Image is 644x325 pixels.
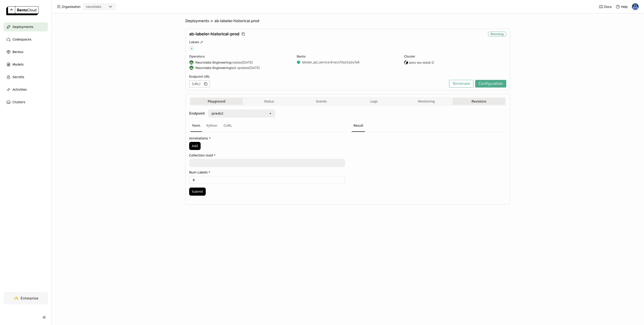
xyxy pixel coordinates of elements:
[409,60,434,65] span: aws-eu-west-2
[189,32,239,36] span: ab-labeler-historical-prod
[189,66,193,70] img: Neurolabs Engineering
[475,80,506,88] button: Configuration
[86,4,101,9] div: neurolabs
[189,111,205,115] strong: Endpoint
[453,98,505,105] button: Revisions
[211,111,223,116] div: /predict
[195,60,231,64] strong: Neurolabs Engineering
[616,4,628,9] div: Help
[4,73,48,81] a: Secrets
[370,99,377,103] span: Logs
[185,19,510,23] nav: Breadcrumbs navigation
[189,137,345,140] label: Annotations *
[4,85,48,94] a: Activities
[404,54,506,58] div: Cluster
[13,24,33,30] span: Deployments
[302,60,360,64] a: labeler_api_service:6vacs7dsz2qdu7a6
[4,98,48,107] a: Clusters
[295,98,348,105] button: Events
[13,49,23,55] span: Bentos
[599,4,612,9] a: Docs
[13,99,25,105] span: Clusters
[224,111,224,116] input: Selected /predict.
[13,37,31,42] span: Codespaces
[13,87,27,92] span: Activities
[250,66,260,70] span: [DATE]
[4,292,48,304] a: Enterprise
[222,120,234,132] div: CURL
[13,74,24,80] span: Secrets
[190,98,243,105] button: Playground
[189,46,194,51] span: +
[189,60,193,64] img: Neurolabs Engineering
[449,80,473,88] button: Terminate
[102,5,102,9] input: Selected neurolabs.
[62,5,80,9] span: Organization
[352,120,365,132] div: Result
[604,5,612,9] span: Docs
[297,54,399,58] div: Bento
[242,60,253,64] span: [DATE]
[209,19,214,23] span: >
[189,75,447,79] div: Endpoint URL
[195,66,231,70] strong: Neurolabs Engineering
[400,98,453,105] button: Monitoring
[269,112,272,115] svg: open
[4,47,48,56] a: Bentos
[488,32,506,36] div: Running
[189,66,291,70] div: last updated
[189,188,206,196] button: Submit
[621,5,628,9] span: Help
[4,22,48,31] a: Deployments
[214,19,259,23] span: ab-labeler-historical-prod
[13,62,23,67] span: Models
[191,120,202,132] div: Form
[205,120,219,132] div: Python
[4,35,48,44] a: Codespaces
[189,154,345,157] label: Collection Uuid *
[189,171,345,174] label: Num Labels *
[189,60,291,65] div: created
[189,142,201,150] button: Add
[189,40,506,44] div: Labels
[6,6,39,15] img: logo
[632,3,639,10] img: Paul Pop
[4,60,48,69] a: Models
[21,296,38,300] span: Enterprise
[189,54,291,58] div: Operators
[243,98,295,105] button: Status
[185,19,209,23] span: Deployments
[189,80,210,88] div: [URL]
